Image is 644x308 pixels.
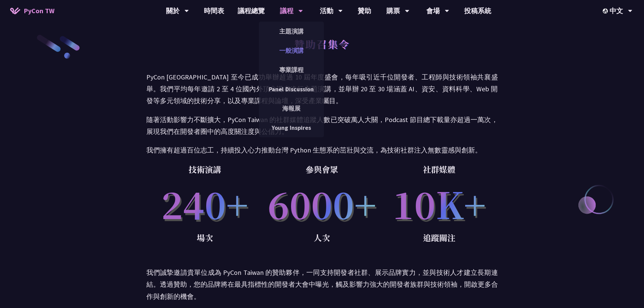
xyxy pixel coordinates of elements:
[146,163,264,176] p: 技術演講
[146,144,498,156] p: 我們擁有超過百位志工，持續投入心力推動台灣 Python 生態系的茁壯與交流，為技術社群注入無數靈感與創新。
[3,2,61,19] a: PyCon TW
[146,176,264,231] p: 240+
[24,6,54,16] span: PyCon TW
[259,100,324,116] a: 海報展
[381,176,498,231] p: 10K+
[146,266,498,302] p: 我們誠摯邀請貴單位成為 PyCon Taiwan 的贊助夥伴，一同支持開發者社群、展示品牌實力，並與技術人才建立長期連結。透過贊助，您的品牌將在最具指標性的開發者大會中曝光，觸及影響力強大的開發...
[603,8,610,14] img: Locale Icon
[259,81,324,97] a: Panel Discussion
[381,231,498,244] p: 追蹤關注
[146,71,498,107] p: PyCon [GEOGRAPHIC_DATA] 至今已成功舉辦超過 10 屆年度盛會，每年吸引近千位開發者、工程師與技術領袖共襄盛舉。我們平均每年邀請 2 至 4 位國內外頂尖講者進行主題演講，...
[10,7,20,14] img: Home icon of PyCon TW 2025
[263,231,381,244] p: 人次
[146,231,264,244] p: 場次
[146,114,498,137] p: 隨著活動影響力不斷擴大，PyCon Taiwan 的社群媒體追蹤人數已突破萬人大關，Podcast 節目總下載量亦超過一萬次，展現我們在開發者圈中的高度關注度與公信力。
[263,163,381,176] p: 參與會眾
[381,163,498,176] p: 社群媒體
[259,43,324,58] a: 一般演講
[263,176,381,231] p: 6000+
[259,120,324,136] a: Young Inspires
[259,23,324,39] a: 主題演講
[259,62,324,78] a: 專業課程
